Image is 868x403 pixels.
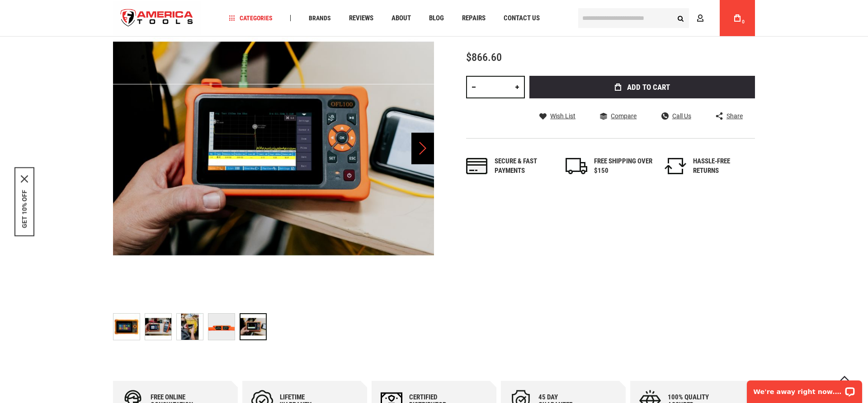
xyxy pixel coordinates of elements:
[21,175,28,182] button: Close
[726,113,743,119] span: Share
[600,112,637,120] a: Compare
[566,158,587,174] img: shipping
[429,15,444,22] span: Blog
[425,12,448,24] a: Blog
[145,314,171,340] img: TEMPO OFL100 Optical time-domain reflectometer Last Mile (North America)
[627,83,670,91] span: Add to Cart
[742,19,745,24] span: 0
[504,15,540,22] span: Contact Us
[611,113,637,119] span: Compare
[661,112,691,120] a: Call Us
[529,76,755,98] button: Add to Cart
[113,1,201,35] a: store logo
[240,309,267,345] div: TEMPO OFL100 Optical time-domain reflectometer Last Mile (North America)
[208,314,235,340] img: TEMPO OFL100 Optical time-domain reflectometer Last Mile (North America)
[672,9,689,27] button: Search
[500,12,544,24] a: Contact Us
[741,375,868,403] iframe: LiveChat chat widget
[229,15,273,21] span: Categories
[462,15,486,22] span: Repairs
[665,158,686,174] img: returns
[345,12,377,24] a: Reviews
[113,1,201,35] img: America Tools
[594,157,653,176] div: FREE SHIPPING OVER $150
[21,175,28,182] svg: close icon
[466,158,488,174] img: payments
[495,157,553,176] div: Secure & fast payments
[550,113,576,119] span: Wish List
[309,15,331,21] span: Brands
[392,15,411,22] span: About
[225,12,277,24] a: Categories
[305,12,335,24] a: Brands
[21,190,28,228] button: GET 10% OFF
[176,309,208,345] div: TEMPO OFL100 Optical time-domain reflectometer Last Mile (North America)
[672,113,691,119] span: Call Us
[349,15,373,22] span: Reviews
[208,309,240,345] div: TEMPO OFL100 Optical time-domain reflectometer Last Mile (North America)
[113,314,140,340] img: TEMPO OFL100 Optical time-domain reflectometer Last Mile (North America)
[113,309,145,345] div: TEMPO OFL100 Optical time-domain reflectometer Last Mile (North America)
[458,12,490,24] a: Repairs
[539,112,576,120] a: Wish List
[387,12,415,24] a: About
[466,51,502,64] span: $866.60
[693,157,752,176] div: HASSLE-FREE RETURNS
[145,309,176,345] div: TEMPO OFL100 Optical time-domain reflectometer Last Mile (North America)
[177,314,203,340] img: TEMPO OFL100 Optical time-domain reflectometer Last Mile (North America)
